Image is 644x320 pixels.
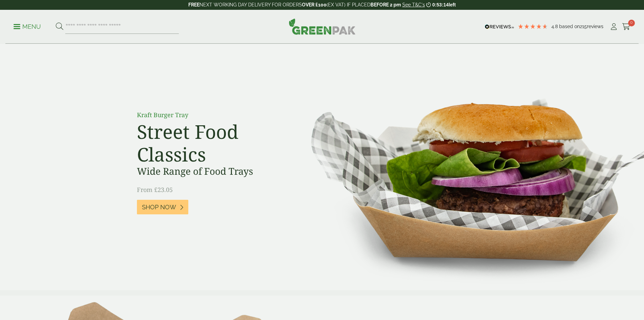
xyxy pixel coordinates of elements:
span: 0 [628,20,635,26]
a: 0 [622,22,630,32]
a: Shop Now [137,200,188,214]
i: Cart [622,23,630,30]
span: Based on [559,24,580,29]
img: REVIEWS.io [485,24,514,29]
p: Menu [14,23,41,31]
img: Street Food Classics [290,44,644,290]
span: left [449,2,456,7]
span: reviews [587,24,603,29]
strong: BEFORE 2 pm [371,2,401,7]
i: My Account [610,23,618,30]
span: 0:53:14 [432,2,449,7]
strong: OVER £100 [302,2,327,7]
span: Shop Now [142,204,176,211]
span: 215 [580,24,587,29]
div: 4.79 Stars [518,23,548,29]
a: See T&C's [402,2,425,7]
span: 4.8 [551,24,559,29]
h2: Street Food Classics [137,120,289,166]
p: Kraft Burger Tray [137,110,289,120]
strong: FREE [188,2,199,7]
h3: Wide Range of Food Trays [137,166,289,177]
a: Menu [14,23,41,29]
span: From £23.05 [137,186,173,194]
img: GreenPak Supplies [289,18,356,35]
